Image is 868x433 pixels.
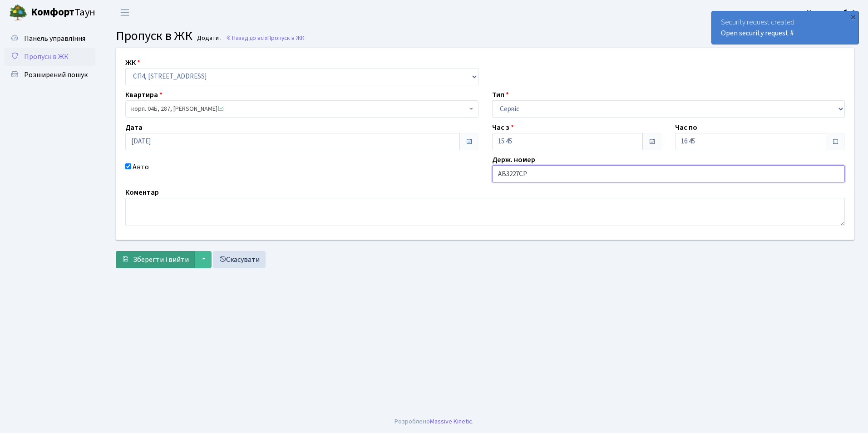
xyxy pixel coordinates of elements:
a: Пропуск в ЖК [5,48,95,66]
label: Квартира [125,89,163,100]
button: Переключити навігацію [113,5,136,20]
span: корп. 04Б, 287, Сидоренко Микола Миколайович <span class='la la-check-square text-success'></span> [125,100,478,118]
button: Зберегти і вийти [116,251,195,268]
a: Massive Kinetic [430,417,472,426]
div: Security request created [712,11,858,44]
span: Таун [31,5,95,20]
b: Комфорт [31,5,74,20]
label: Тип [492,89,509,100]
a: Open security request # [721,28,794,38]
span: Розширений пошук [24,70,88,80]
a: Назад до всіхПропуск в ЖК [226,34,305,42]
img: logo.png [9,4,27,22]
label: Держ. номер [492,154,535,165]
span: Зберегти і вийти [133,255,189,265]
a: Панель управління [5,30,95,48]
small: Додати . [195,34,222,42]
b: Консьєрж б. 4. [807,8,857,18]
span: Пропуск в ЖК [116,27,192,45]
span: Пропуск в ЖК [267,34,305,42]
label: ЖК [125,57,140,68]
label: Дата [125,122,143,133]
a: Скасувати [213,251,266,268]
input: АА1234АА [492,165,845,182]
label: Час по [675,122,697,133]
label: Час з [492,122,514,133]
div: Розроблено . [395,417,473,427]
label: Авто [133,162,149,172]
span: корп. 04Б, 287, Сидоренко Микола Миколайович <span class='la la-check-square text-success'></span> [131,104,467,113]
a: Консьєрж б. 4. [807,7,857,18]
span: Панель управління [24,34,85,44]
label: Коментар [125,187,159,198]
a: Розширений пошук [5,66,95,84]
span: Пропуск в ЖК [24,52,69,62]
div: × [848,12,858,21]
